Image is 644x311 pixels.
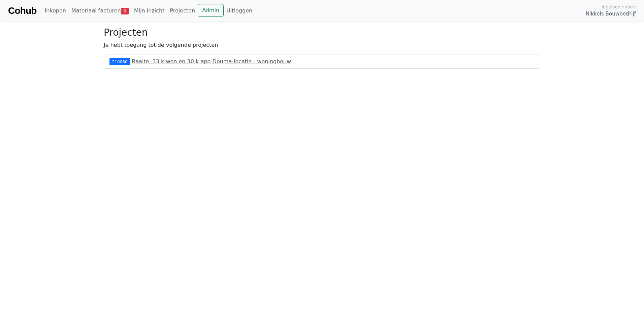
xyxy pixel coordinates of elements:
a: Raalte, 33 k won en 30 k app Douma-locatie - woningbouw [132,58,291,65]
a: Uitloggen [224,4,255,18]
h3: Projecten [104,27,540,38]
a: Projecten [167,4,198,18]
span: Ingelogd onder: [602,4,636,10]
div: 210060 [109,58,130,65]
span: Nikkels Bouwbedrijf [586,10,636,18]
a: Mijn inzicht [131,4,167,18]
a: Inkopen [42,4,68,18]
span: 6 [121,8,129,14]
a: Cohub [8,3,36,19]
a: Admin [198,4,224,17]
p: Je hebt toegang tot de volgende projecten [104,41,540,49]
a: Materiaal facturen6 [69,4,131,18]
